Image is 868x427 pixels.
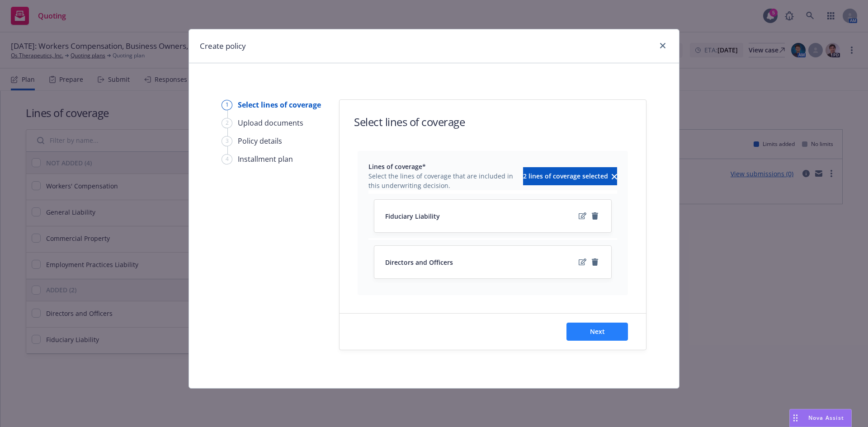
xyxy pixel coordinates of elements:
span: Lines of coverage* [368,162,518,171]
a: close [657,40,668,51]
span: Directors and Officers [385,258,453,267]
button: Next [566,323,628,341]
span: Nova Assist [808,414,844,422]
h1: Create policy [200,40,246,52]
div: Drag to move [790,409,801,427]
h1: Select lines of coverage [354,114,465,129]
svg: clear selection [612,174,617,179]
a: edit [577,257,588,267]
div: 1 [222,100,232,110]
div: 2 [222,118,232,128]
div: 3 [222,136,232,146]
button: Nova Assist [789,409,852,427]
span: Next [590,327,605,336]
span: Fiduciary Liability [385,211,440,221]
div: Installment plan [238,154,293,164]
span: 2 lines of coverage selected [523,172,608,180]
div: Policy details [238,136,282,146]
a: edit [577,211,588,221]
div: 4 [222,154,232,164]
a: remove [590,211,600,221]
a: remove [590,257,600,267]
span: Select the lines of coverage that are included in this underwriting decision. [368,171,518,190]
button: 2 lines of coverage selectedclear selection [523,167,617,185]
div: Select lines of coverage [238,99,321,110]
div: Upload documents [238,117,303,128]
